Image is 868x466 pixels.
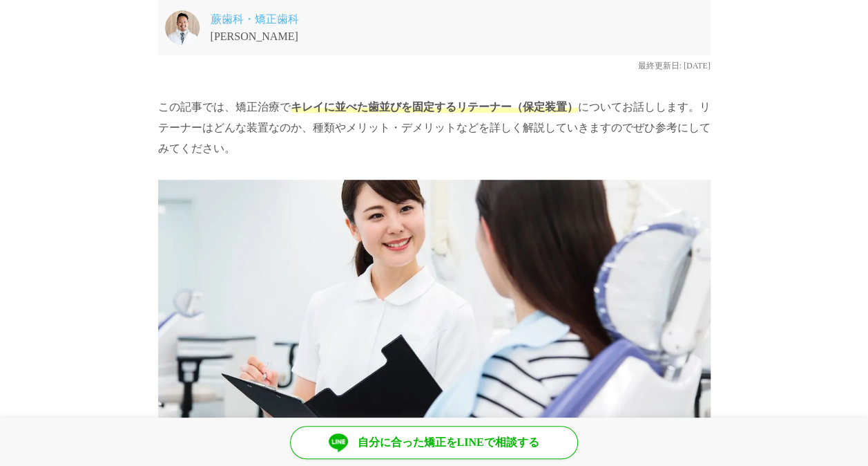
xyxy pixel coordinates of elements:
img: 素材_患者に説明する衛生士 [158,180,711,429]
p: [PERSON_NAME] [211,10,299,45]
a: 自分に合った矯正をLINEで相談する [290,426,578,459]
img: 歯科医師_竹井先生 [165,10,200,45]
a: 蕨歯科・矯正歯科 [211,13,299,25]
p: 最終更新日: [DATE] [158,55,711,76]
p: この記事では、矯正治療で についてお話しします。リテーナーはどんな装置なのか、種類やメリット・デメリットなどを詳しく解説していきますのでぜひ参考にしてみてください。 [158,97,711,159]
span: キレイに並べた歯並びを固定するリテーナー（保定装置） [291,101,578,113]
